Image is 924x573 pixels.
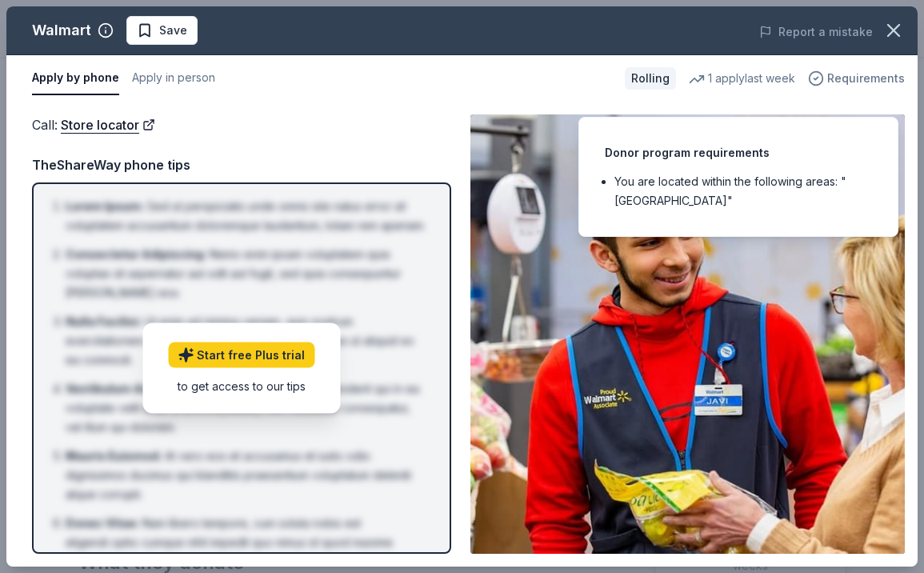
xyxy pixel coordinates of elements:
div: Walmart [32,18,91,43]
div: TheShareWay phone tips [32,154,451,175]
li: Ut enim ad minima veniam, quis nostrum exercitationem ullam corporis suscipit laboriosam, nisi ut... [66,312,427,370]
li: At vero eos et accusamus et iusto odio dignissimos ducimus qui blanditiis praesentium voluptatum ... [66,447,427,504]
button: Report a mistake [759,22,873,42]
div: to get access to our tips [168,377,314,394]
li: Nemo enim ipsam voluptatem quia voluptas sit aspernatur aut odit aut fugit, sed quia consequuntur... [66,245,427,303]
div: Rolling [625,67,676,90]
span: Donec Vitae : [66,516,139,530]
span: Save [159,21,187,40]
a: Store locator [61,114,155,135]
button: Apply by phone [32,62,119,95]
div: Donor program requirements [605,143,872,162]
span: Requirements [827,69,905,88]
span: Vestibulum Ante : [66,382,165,395]
li: Nam libero tempore, cum soluta nobis est eligendi optio cumque nihil impedit quo minus id quod ma... [66,514,427,571]
li: You are located within the following areas: "[GEOGRAPHIC_DATA]" [614,172,872,210]
img: Image for Walmart [470,114,905,554]
span: Mauris Euismod : [66,449,162,463]
button: Save [126,16,198,45]
button: Apply in person [132,62,215,95]
div: 1 apply last week [689,69,795,88]
li: Quis autem vel eum iure reprehenderit qui in ea voluptate velit esse [PERSON_NAME] nihil molestia... [66,379,427,437]
a: Start free Plus trial [168,342,314,367]
span: Consectetur Adipiscing : [66,247,206,261]
button: Requirements [808,69,905,88]
span: Nulla Facilisi : [66,315,142,328]
span: Lorem Ipsum : [66,199,144,213]
li: Sed ut perspiciatis unde omnis iste natus error sit voluptatem accusantium doloremque laudantium,... [66,197,427,235]
div: Call : [32,114,451,135]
